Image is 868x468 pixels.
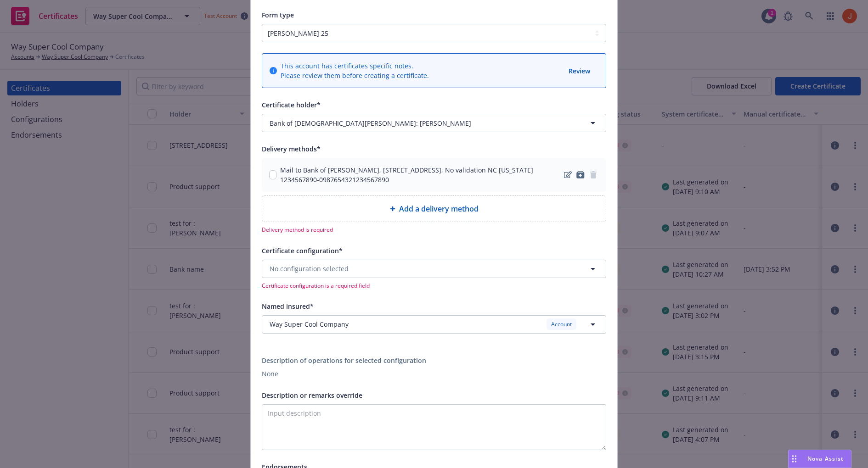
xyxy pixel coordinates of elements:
[399,203,479,214] span: Add a delivery method
[562,169,573,180] a: edit
[270,264,349,273] span: No configuration selected
[262,114,606,132] button: Bank of [DEMOGRAPHIC_DATA][PERSON_NAME]: [PERSON_NAME]
[262,100,321,109] span: Certificate holder*
[270,319,349,329] span: Way Super Cool Company
[281,61,429,71] div: This account has certificates specific notes.
[575,169,586,180] a: archive
[281,71,429,80] div: Please review them before creating a certificate.
[588,169,599,180] span: remove
[270,118,471,128] span: Bank of [DEMOGRAPHIC_DATA][PERSON_NAME]: [PERSON_NAME]
[262,195,606,222] div: Add a delivery method
[262,282,606,290] span: Certificate configuration is a required field
[262,302,314,311] span: Named insured*
[262,246,343,255] span: Certificate configuration*
[262,404,606,450] textarea: Input description
[262,369,606,379] div: None
[280,165,562,184] div: Mail to Bank of [PERSON_NAME], [STREET_ADDRESS], No validation NC [US_STATE] 1234567890-098765432...
[262,391,362,400] span: Description or remarks override
[547,318,576,330] div: Account
[788,450,851,468] button: Nova Assist
[262,226,606,234] span: Delivery method is required
[789,450,800,468] div: Drag to move
[568,65,591,77] button: Review
[262,260,606,278] button: No configuration selected
[262,145,321,153] span: Delivery methods*
[262,315,606,334] button: Way Super Cool CompanyAccount
[262,356,606,365] div: Description of operations for selected configuration
[262,11,294,19] span: Form type
[569,67,590,75] span: Review
[807,455,844,462] span: Nova Assist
